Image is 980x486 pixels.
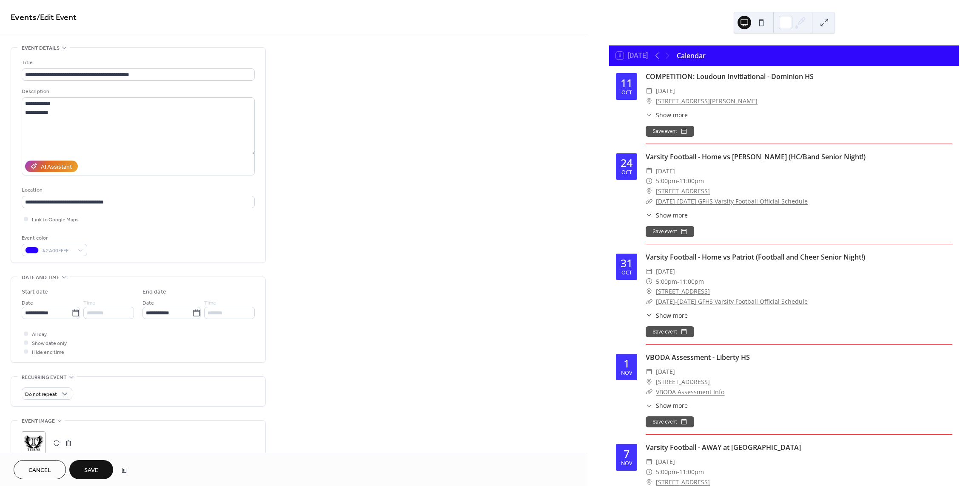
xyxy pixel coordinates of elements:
span: [DATE] [656,457,675,467]
button: Save event [646,416,694,427]
button: ​Show more [646,110,688,119]
div: ​ [646,186,652,196]
div: Oct [621,270,632,276]
div: Description [22,87,253,96]
div: Oct [621,90,632,96]
div: 1 [624,358,630,369]
a: Varsity Football - Home vs [PERSON_NAME] (HC/Band Senior Night!) [646,152,866,161]
a: [DATE]-[DATE] GFHS Varsity Football Official Schedule [656,197,808,205]
span: - [677,176,679,186]
span: 5:00pm [656,467,677,477]
div: ; [22,431,46,455]
div: ​ [646,377,652,387]
div: ​ [646,266,652,277]
button: AI Assistant [25,161,78,172]
span: Show more [656,401,688,410]
span: [DATE] [656,367,675,377]
div: Nov [621,370,632,376]
a: Events [11,9,37,26]
div: Title [22,58,253,67]
span: Show date only [32,339,67,348]
div: ​ [646,401,652,410]
span: - [677,277,679,287]
span: 11:00pm [679,277,704,287]
span: #2A00FFFF [42,246,74,255]
button: Save event [646,126,694,137]
button: Save event [646,326,694,337]
span: Event image [22,417,55,426]
div: ​ [646,467,652,477]
span: 5:00pm [656,176,677,186]
div: ​ [646,86,652,96]
a: VBODA Assessment - Liberty HS [646,353,750,362]
span: Hide end time [32,348,64,357]
button: ​Show more [646,401,688,410]
a: [DATE]-[DATE] GFHS Varsity Football Official Schedule [656,297,808,305]
div: 7 [624,449,630,459]
span: Show more [656,311,688,320]
a: VBODA Assessment Info [656,388,724,396]
div: ​ [646,96,652,106]
span: 11:00pm [679,176,704,186]
span: All day [32,330,47,339]
div: Nov [621,461,632,466]
span: [DATE] [656,86,675,96]
a: [STREET_ADDRESS][PERSON_NAME] [656,96,758,106]
div: 11 [621,78,632,88]
span: Time [83,299,95,308]
div: 24 [621,158,632,168]
div: Start date [22,288,48,297]
div: ​ [646,297,652,307]
span: Time [204,299,216,308]
span: Event details [22,44,60,53]
button: Save [69,460,113,479]
span: 11:00pm [679,467,704,477]
div: ​ [646,277,652,287]
div: ​ [646,367,652,377]
span: Show more [656,211,688,220]
span: 5:00pm [656,277,677,287]
div: ​ [646,311,652,320]
span: Cancel [28,466,51,475]
span: Recurring event [22,373,67,382]
span: / Edit Event [37,9,77,26]
a: Varsity Football - Home vs Patriot (Football and Cheer Senior Night!) [646,252,865,262]
span: [DATE] [656,166,675,176]
span: Date and time [22,273,60,282]
div: ​ [646,286,652,297]
a: [STREET_ADDRESS] [656,286,710,297]
a: Varsity Football - AWAY at [GEOGRAPHIC_DATA] [646,443,801,452]
span: - [677,467,679,477]
div: Event color [22,234,85,243]
div: Location [22,186,253,195]
div: ​ [646,387,652,397]
span: Save [84,466,98,475]
div: AI Assistant [41,163,72,172]
div: ​ [646,176,652,186]
div: COMPETITION: Loudoun Invitiational - Dominion HS [646,71,952,82]
span: Date [22,299,33,308]
span: Do not repeat [25,390,57,399]
div: ​ [646,457,652,467]
div: 31 [621,258,632,268]
span: Link to Google Maps [32,215,79,224]
a: [STREET_ADDRESS] [656,377,710,387]
button: Save event [646,226,694,237]
div: Calendar [677,51,706,61]
button: ​Show more [646,211,688,220]
span: Show more [656,110,688,119]
div: Oct [621,170,632,175]
button: Cancel [14,460,66,479]
div: ​ [646,110,652,119]
div: End date [142,288,166,297]
button: ​Show more [646,311,688,320]
div: ​ [646,196,652,206]
span: [DATE] [656,266,675,277]
span: Date [142,299,154,308]
div: ​ [646,211,652,220]
div: ​ [646,166,652,176]
a: [STREET_ADDRESS] [656,186,710,196]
